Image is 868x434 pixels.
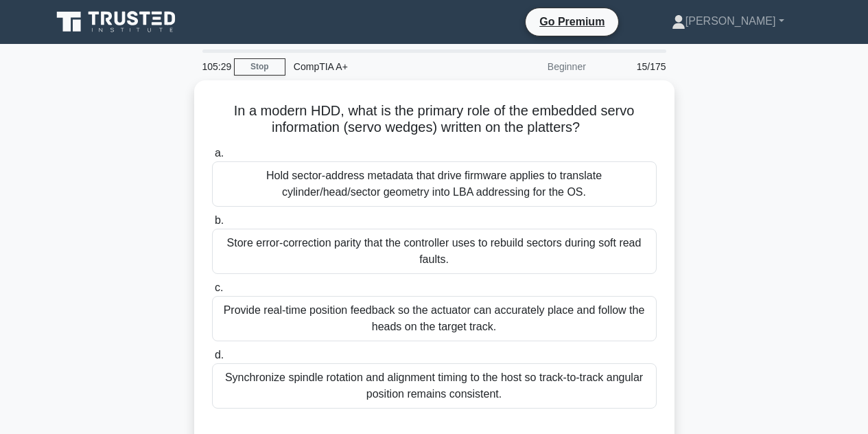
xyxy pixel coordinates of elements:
[215,349,224,361] span: d.
[211,102,658,137] h5: In a modern HDD, what is the primary role of the embedded servo information (servo wedges) writte...
[215,147,224,159] span: a.
[212,161,657,207] div: Hold sector-address metadata that drive firmware applies to translate cylinder/head/sector geomet...
[215,282,223,293] span: c.
[215,214,224,226] span: b.
[194,53,234,80] div: 105:29
[285,53,474,80] div: CompTIA A+
[234,58,285,76] a: Stop
[212,229,657,274] div: Store error-correction parity that the controller uses to rebuild sectors during soft read faults.
[474,53,594,80] div: Beginner
[212,296,657,341] div: Provide real-time position feedback so the actuator can accurately place and follow the heads on ...
[594,53,675,80] div: 15/175
[639,8,817,35] a: [PERSON_NAME]
[212,363,657,409] div: Synchronize spindle rotation and alignment timing to the host so track-to-track angular position ...
[531,13,613,30] a: Go Premium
